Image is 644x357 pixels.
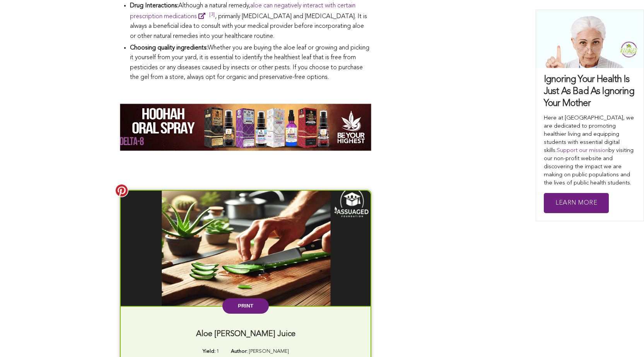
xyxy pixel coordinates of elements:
[116,184,128,196] img: pinit.png
[130,3,355,20] a: aloe can negatively interact with certain prescription medications
[222,298,269,314] button: Print
[203,349,215,354] strong: Yield:
[130,3,367,39] span: Although a natural remedy, , primarily [MEDICAL_DATA] and [MEDICAL_DATA]. It is always a benefici...
[217,349,219,354] span: 1
[130,43,371,94] li: Whether you are buying the aloe leaf or growing and picking it yourself from your yard, it is ess...
[130,3,178,9] strong: Drug Interactions:
[231,349,248,354] strong: Author:
[121,191,371,306] img: Aloe Vera Juice
[249,349,289,354] span: [PERSON_NAME]
[130,45,208,51] strong: Choosing quality ingredients:
[128,329,363,339] h3: Aloe [PERSON_NAME] Juice
[605,320,644,357] iframe: Chat Widget
[120,104,371,151] img: Be-Your-Highest-Hoohah-Oral-Sprays-Banner-Bundle-Ad-GIPHY-banner-gif
[544,193,609,214] a: Learn More
[209,12,215,21] sup: [3]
